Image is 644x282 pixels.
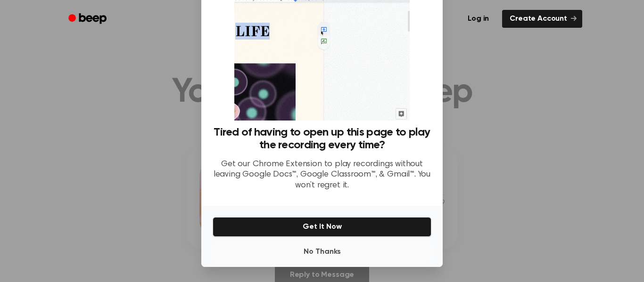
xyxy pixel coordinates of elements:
[213,126,431,152] h3: Tired of having to open up this page to play the recording every time?
[213,217,431,237] button: Get It Now
[213,159,431,191] p: Get our Chrome Extension to play recordings without leaving Google Docs™, Google Classroom™, & Gm...
[213,242,431,261] button: No Thanks
[460,10,496,28] a: Log in
[502,10,582,28] a: Create Account
[62,10,115,28] a: Beep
